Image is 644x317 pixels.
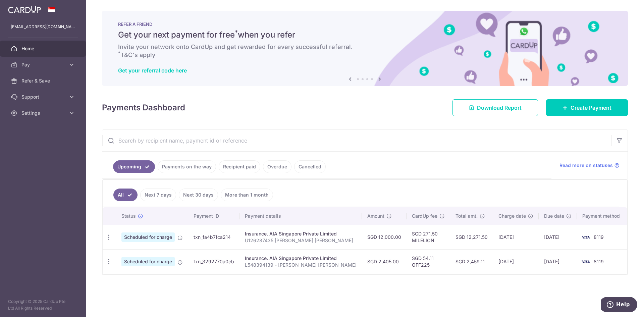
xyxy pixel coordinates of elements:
[219,160,260,173] a: Recipient paid
[102,11,628,86] img: RAF banner
[594,234,604,240] span: 8119
[544,213,564,219] span: Due date
[118,30,612,40] h5: Get your next payment for free when you refer
[579,233,592,241] img: Bank Card
[407,249,450,274] td: SGD 54.11 OFF225
[594,259,604,264] span: 8119
[188,225,239,249] td: txn_fa4b7fca214
[245,230,357,237] div: Insurance. AIA Singapore Private Limited
[21,77,66,84] span: Refer & Save
[245,237,357,244] p: U126287435 [PERSON_NAME] [PERSON_NAME]
[118,21,612,27] p: REFER A FRIEND
[21,94,66,100] span: Support
[577,207,628,225] th: Payment method
[407,225,450,249] td: SGD 271.50 MILELION
[493,225,539,249] td: [DATE]
[121,213,136,219] span: Status
[452,99,538,116] a: Download Report
[118,67,187,74] a: Get your referral code here
[601,297,637,314] iframe: Opens a widget where you can find more information
[450,225,493,249] td: SGD 12,271.50
[8,5,41,13] img: CardUp
[102,102,185,114] h4: Payments Dashboard
[245,262,357,268] p: L548394139 - [PERSON_NAME] [PERSON_NAME]
[559,162,620,169] a: Read more on statuses
[546,99,628,116] a: Create Payment
[263,160,291,173] a: Overdue
[498,213,526,219] span: Charge date
[121,232,175,242] span: Scheduled for charge
[559,162,613,169] span: Read more on statuses
[221,189,273,201] a: More than 1 month
[539,249,577,274] td: [DATE]
[113,160,155,173] a: Upcoming
[239,207,362,225] th: Payment details
[362,249,407,274] td: SGD 2,405.00
[113,189,138,201] a: All
[245,255,357,262] div: Insurance. AIA Singapore Private Limited
[188,207,239,225] th: Payment ID
[362,225,407,249] td: SGD 12,000.00
[367,213,384,219] span: Amount
[121,257,175,266] span: Scheduled for charge
[493,249,539,274] td: [DATE]
[21,110,66,116] span: Settings
[102,130,611,151] input: Search by recipient name, payment id or reference
[571,104,611,112] span: Create Payment
[140,189,176,201] a: Next 7 days
[11,23,75,30] p: [EMAIL_ADDRESS][DOMAIN_NAME]
[539,225,577,249] td: [DATE]
[294,160,326,173] a: Cancelled
[188,249,239,274] td: txn_3292770a0cb
[579,258,592,266] img: Bank Card
[477,104,522,112] span: Download Report
[118,43,612,59] h6: Invite your network onto CardUp and get rewarded for every successful referral. T&C's apply
[412,213,437,219] span: CardUp fee
[21,45,66,52] span: Home
[450,249,493,274] td: SGD 2,459.11
[179,189,218,201] a: Next 30 days
[158,160,216,173] a: Payments on the way
[455,213,478,219] span: Total amt.
[21,61,66,68] span: Pay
